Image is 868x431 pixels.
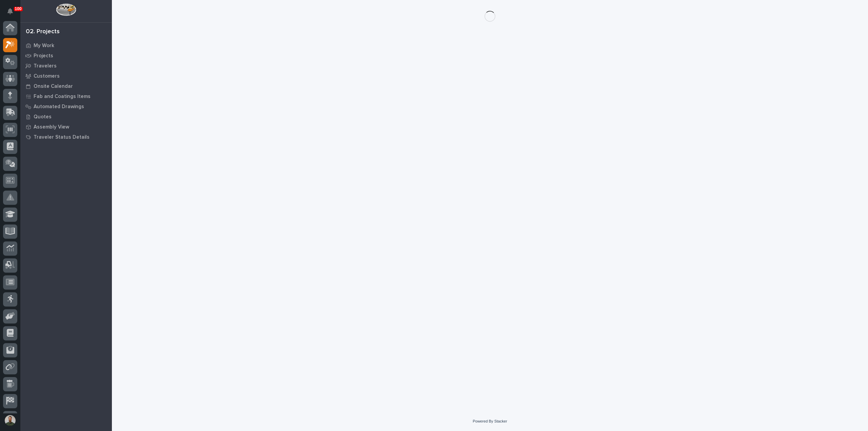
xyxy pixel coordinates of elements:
[34,43,54,49] p: My Work
[3,413,17,428] button: users-avatar
[3,4,17,18] button: Notifications
[34,73,60,79] p: Customers
[34,134,90,140] p: Traveler Status Details
[20,71,112,81] a: Customers
[8,8,17,19] div: Notifications100
[34,104,84,110] p: Automated Drawings
[34,83,73,90] p: Onsite Calendar
[20,51,112,61] a: Projects
[26,28,60,36] div: 02. Projects
[20,81,112,91] a: Onsite Calendar
[34,124,69,130] p: Assembly View
[20,91,112,101] a: Fab and Coatings Items
[20,112,112,122] a: Quotes
[34,53,53,59] p: Projects
[20,122,112,132] a: Assembly View
[34,63,57,69] p: Travelers
[56,3,76,16] img: Workspace Logo
[20,132,112,142] a: Traveler Status Details
[473,419,507,423] a: Powered By Stacker
[34,94,91,100] p: Fab and Coatings Items
[20,61,112,71] a: Travelers
[20,101,112,112] a: Automated Drawings
[34,114,52,120] p: Quotes
[20,40,112,51] a: My Work
[15,6,22,11] p: 100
